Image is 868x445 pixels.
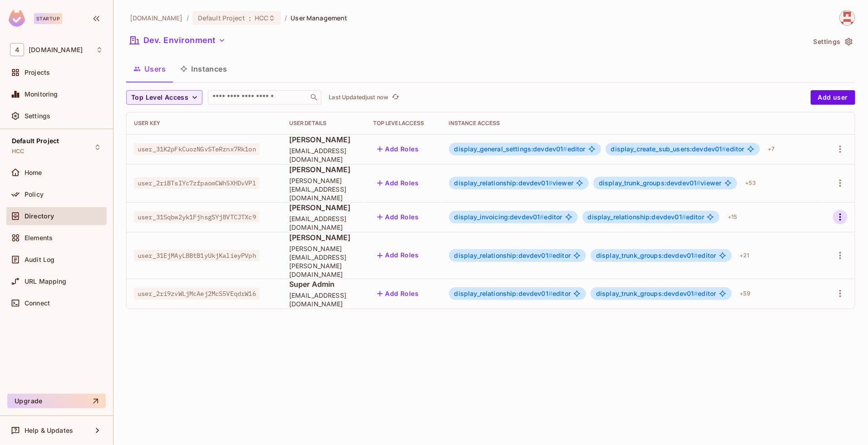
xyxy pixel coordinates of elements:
span: display_relationship:devdev01 [454,179,553,187]
span: user_31Sqbw2yk1FjhsgSYj8VTCJTXc9 [134,211,260,223]
span: display_invoicing:devdev01 [454,213,544,221]
span: display_trunk_groups:devdev01 [596,252,698,259]
span: # [682,213,686,221]
div: + 21 [736,248,753,263]
span: Help & Updates [25,427,73,434]
span: editor [596,290,716,297]
div: Startup [34,13,62,24]
span: 4 [10,43,24,56]
div: Top Level Access [374,120,434,127]
span: viewer [454,179,573,187]
button: Add Roles [374,142,423,156]
span: # [697,179,701,187]
button: Add Roles [374,286,423,301]
span: Elements [25,234,53,242]
span: Click to refresh data [388,92,401,103]
div: Instance Access [449,120,815,127]
span: viewer [599,179,721,187]
span: # [540,213,544,221]
span: [PERSON_NAME] [289,164,359,174]
button: Top Level Access [126,90,202,105]
span: display_relationship:devdev01 [588,213,686,221]
div: + 53 [742,176,760,190]
span: display_trunk_groups:devdev01 [599,179,701,187]
span: display_create_sub_users:devdev01 [611,145,726,153]
span: Workspace: 46labs.com [29,46,83,53]
span: editor [454,145,586,153]
button: Add user [811,90,855,105]
span: Monitoring [25,91,58,98]
span: Directory [25,213,54,220]
span: Top Level Access [131,92,188,103]
span: refresh [392,93,399,102]
span: Default Project [12,137,59,145]
span: Audit Log [25,256,54,263]
span: # [548,179,552,187]
button: Add Roles [374,248,423,263]
span: Settings [25,112,50,120]
span: user_31K2pFkCuozNGvSTeRznx7Rk1on [134,143,260,155]
img: SReyMgAAAABJRU5ErkJggg== [9,10,25,27]
span: display_relationship:devdev01 [454,252,553,259]
span: user_2riBTsIYc7zfpaomCWh5XHDvVPl [134,177,260,189]
button: Instances [173,58,234,80]
span: Super Admin [289,279,359,289]
span: editor [454,252,571,259]
span: Policy [25,191,44,198]
span: display_relationship:devdev01 [454,290,553,297]
span: [PERSON_NAME] [289,135,359,145]
p: Last Updated just now [329,94,388,101]
span: [EMAIL_ADDRESS][DOMAIN_NAME] [289,291,359,308]
span: HCC [12,148,24,155]
span: URL Mapping [25,278,67,285]
span: [PERSON_NAME] [289,203,359,213]
span: display_trunk_groups:devdev01 [596,290,698,297]
div: User Key [134,120,275,127]
span: # [722,145,726,153]
span: [EMAIL_ADDRESS][DOMAIN_NAME] [289,214,359,232]
span: : [248,15,252,22]
span: editor [588,213,704,221]
span: [PERSON_NAME][EMAIL_ADDRESS][PERSON_NAME][DOMAIN_NAME] [289,244,359,279]
span: # [548,290,552,297]
div: + 59 [736,286,755,301]
span: user_31EjMAyLBBtB1yUkjKalieyPVph [134,250,260,261]
span: # [694,290,698,297]
span: # [563,145,567,153]
span: # [548,252,552,259]
button: Add Roles [374,210,423,224]
div: + 7 [764,142,779,156]
div: User Details [289,120,359,127]
span: the active workspace [130,14,183,22]
span: [PERSON_NAME][EMAIL_ADDRESS][DOMAIN_NAME] [289,176,359,202]
div: + 15 [724,210,741,224]
span: Home [25,169,42,176]
li: / [285,14,287,22]
button: refresh [390,92,401,103]
img: abrar.gohar@46labs.com [840,10,855,25]
span: Default Project [198,14,245,22]
span: Projects [25,69,50,76]
button: Users [126,58,173,80]
button: Settings [810,34,855,49]
span: HCC [255,14,268,22]
span: # [694,252,698,259]
button: Dev. Environment [126,33,229,48]
button: Upgrade [7,394,106,408]
span: display_general_settings:devdev01 [454,145,567,153]
span: Connect [25,300,50,307]
span: user_2ri9zvWLjMcAej2McS5VEqdrW16 [134,288,260,300]
span: editor [454,213,562,221]
button: Add Roles [374,176,423,190]
li: / [187,14,189,22]
span: [EMAIL_ADDRESS][DOMAIN_NAME] [289,146,359,164]
span: editor [454,290,571,297]
span: User Management [291,14,348,22]
span: editor [611,145,745,153]
span: editor [596,252,716,259]
span: [PERSON_NAME] [289,232,359,242]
